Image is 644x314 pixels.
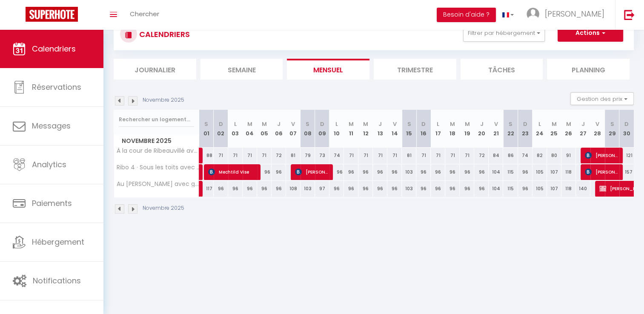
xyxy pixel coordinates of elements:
div: 73 [315,148,329,163]
div: 96 [344,164,358,180]
div: 115 [503,181,518,197]
li: Mensuel [287,59,369,80]
div: 71 [228,148,243,163]
div: 91 [561,148,576,163]
div: 96 [329,164,344,180]
div: 96 [518,164,532,180]
div: 71 [416,148,431,163]
th: 15 [402,110,416,148]
div: 96 [518,181,532,197]
span: Novembre 2025 [114,135,199,147]
span: Au [PERSON_NAME] avec garage et balcon à [GEOGRAPHIC_DATA] [115,181,200,187]
div: 96 [358,164,373,180]
th: 22 [503,110,518,148]
div: 71 [214,148,228,163]
abbr: J [581,120,585,128]
button: Gestion des prix [570,92,634,105]
div: 103 [301,181,315,197]
div: 96 [416,164,431,180]
button: Besoin d'aide ? [437,8,496,22]
div: 74 [518,148,532,163]
button: Filtrer par hébergement [463,25,545,42]
th: 19 [460,110,474,148]
div: 107 [547,164,561,180]
p: Novembre 2025 [143,96,184,104]
span: Messages [32,120,71,131]
div: 96 [474,181,489,197]
span: [PERSON_NAME] [545,9,604,19]
div: 74 [329,148,344,163]
div: 79 [301,148,315,163]
div: 96 [243,181,257,197]
div: 96 [257,181,272,197]
abbr: M [464,120,469,128]
abbr: J [480,120,483,128]
div: 104 [489,181,503,197]
div: 84 [489,148,503,163]
span: À la cour de Ribeauvillé avec garage [115,148,200,154]
div: 71 [445,148,460,163]
div: 117 [199,181,214,197]
div: 88 [199,148,214,163]
abbr: S [407,120,411,128]
div: 81 [286,148,301,163]
div: 96 [431,181,445,197]
abbr: V [494,120,498,128]
th: 07 [286,110,301,148]
div: 71 [243,148,257,163]
div: 81 [402,148,416,163]
abbr: L [538,120,541,128]
span: Ribo 4 · Sous les toits avec garage +terrasse à [GEOGRAPHIC_DATA] [115,164,200,171]
th: 13 [373,110,387,148]
li: Trimestre [374,59,456,80]
div: 96 [445,164,460,180]
abbr: M [363,120,368,128]
abbr: M [566,120,571,128]
th: 21 [489,110,503,148]
div: 96 [329,181,344,197]
abbr: J [277,120,280,128]
div: 118 [561,164,576,180]
th: 23 [518,110,532,148]
div: 96 [344,181,358,197]
div: 96 [358,181,373,197]
h3: CALENDRIERS [137,25,190,44]
abbr: M [262,120,267,128]
th: 01 [199,110,214,148]
th: 11 [344,110,358,148]
abbr: L [335,120,338,128]
abbr: D [219,120,223,128]
abbr: V [393,120,397,128]
th: 16 [416,110,431,148]
th: 28 [590,110,605,148]
button: Actions [558,25,623,42]
div: 71 [257,148,272,163]
th: 06 [272,110,286,148]
div: 107 [547,181,561,197]
span: [PERSON_NAME] [585,147,618,163]
li: Journalier [114,59,196,80]
div: 103 [402,181,416,197]
abbr: S [204,120,208,128]
th: 02 [214,110,228,148]
div: 96 [272,181,286,197]
span: [PERSON_NAME] [295,164,329,180]
div: 96 [445,181,460,197]
div: 97 [315,181,329,197]
div: 96 [214,181,228,197]
div: 105 [532,164,547,180]
span: [PERSON_NAME] [585,164,618,180]
th: 24 [532,110,547,148]
abbr: M [247,120,252,128]
div: 96 [228,181,243,197]
span: Chercher [130,9,159,18]
img: Super Booking [26,7,78,22]
div: 96 [474,164,489,180]
div: 71 [460,148,474,163]
div: 96 [416,181,431,197]
div: 140 [576,181,590,197]
div: 96 [373,181,387,197]
div: 71 [358,148,373,163]
div: 71 [344,148,358,163]
li: Tâches [461,59,543,80]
